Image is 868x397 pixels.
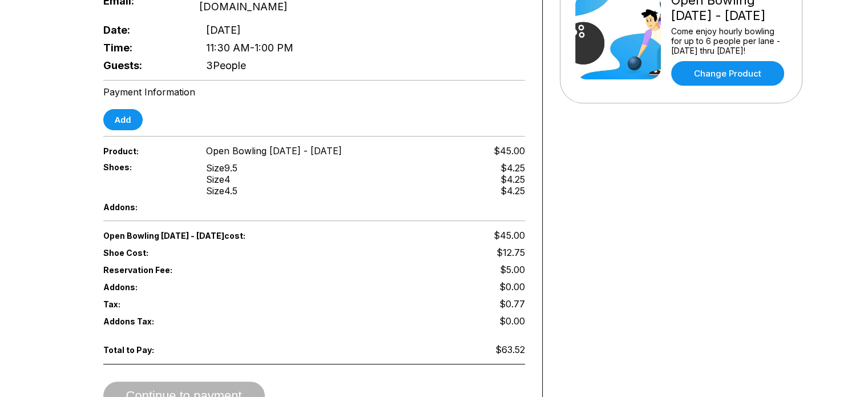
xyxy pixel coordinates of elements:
div: Come enjoy hourly bowling for up to 6 people per lane - [DATE] thru [DATE]! [671,26,787,55]
div: $4.25 [500,185,525,197]
span: Open Bowling [DATE] - [DATE] cost: [103,231,314,240]
span: $63.52 [495,344,525,355]
span: Shoe Cost: [103,248,188,258]
span: 3 People [206,59,246,71]
span: $0.00 [499,281,525,292]
span: $0.77 [499,298,525,310]
span: $0.00 [499,315,525,327]
span: Open Bowling [DATE] - [DATE] [206,145,342,157]
span: Reservation Fee: [103,265,314,275]
span: Addons: [103,282,188,292]
button: Add [103,109,143,130]
span: Total to Pay: [103,345,188,355]
span: Tax: [103,299,188,309]
span: Addons Tax: [103,316,188,326]
div: Size 4 [206,174,237,185]
div: Size 9.5 [206,162,237,174]
span: $5.00 [500,264,525,275]
span: Product: [103,146,188,156]
span: Addons: [103,202,188,212]
span: [DATE] [206,24,241,36]
div: Payment Information [103,86,525,98]
div: $4.25 [500,174,525,185]
span: Time: [103,42,188,54]
span: $45.00 [494,145,525,157]
span: $45.00 [494,230,525,241]
span: 11:30 AM - 1:00 PM [206,42,293,54]
span: Guests: [103,59,188,71]
span: Date: [103,24,188,36]
span: Shoes: [103,162,188,172]
a: Change Product [671,61,784,86]
span: $12.75 [496,247,525,258]
div: $4.25 [500,162,525,174]
div: Size 4.5 [206,185,237,197]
